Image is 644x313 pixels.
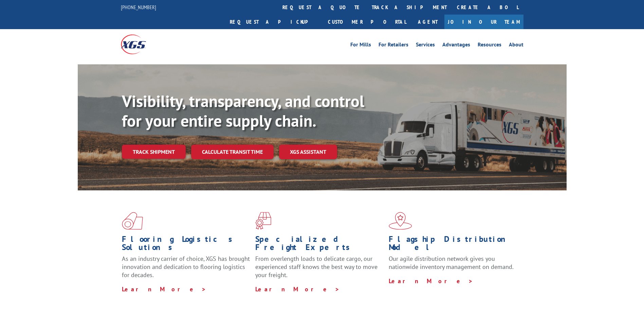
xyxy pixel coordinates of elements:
h1: Specialized Freight Experts [255,235,384,255]
p: From overlength loads to delicate cargo, our experienced staff knows the best way to move your fr... [255,255,384,285]
img: xgs-icon-flagship-distribution-model-red [389,212,412,230]
a: Join Our Team [444,15,523,29]
a: About [509,42,523,49]
a: Track shipment [122,145,186,159]
img: xgs-icon-total-supply-chain-intelligence-red [122,212,143,230]
a: Request a pickup [225,15,323,29]
a: For Retailers [379,42,408,49]
a: Advantages [442,42,470,49]
span: As an industry carrier of choice, XGS has brought innovation and dedication to flooring logistics... [122,255,250,279]
a: Agent [411,15,444,29]
a: Learn More > [389,277,473,285]
a: Learn More > [122,285,206,293]
h1: Flagship Distribution Model [389,235,517,255]
a: [PHONE_NUMBER] [121,4,156,11]
span: Our agile distribution network gives you nationwide inventory management on demand. [389,255,514,271]
a: Resources [478,42,501,49]
b: Visibility, transparency, and control for your entire supply chain. [122,90,364,131]
a: XGS ASSISTANT [279,145,337,159]
a: Services [416,42,435,49]
a: Learn More > [255,285,340,293]
a: Customer Portal [323,15,411,29]
a: Calculate transit time [191,145,274,159]
img: xgs-icon-focused-on-flooring-red [255,212,271,230]
h1: Flooring Logistics Solutions [122,235,250,255]
a: For Mills [350,42,371,49]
